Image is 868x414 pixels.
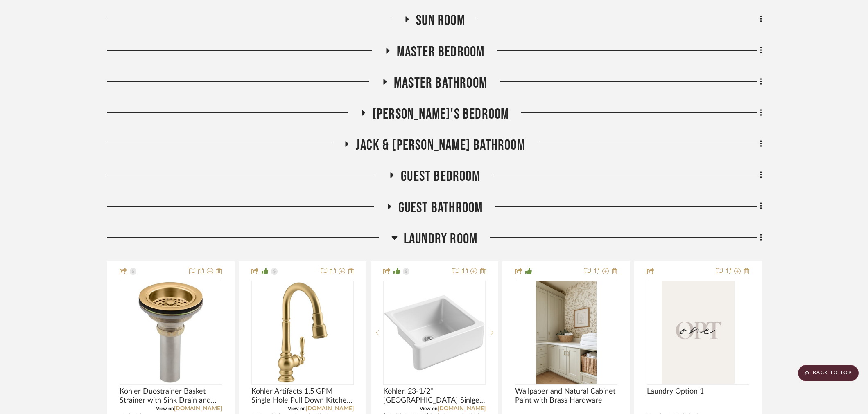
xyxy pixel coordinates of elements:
[356,137,525,154] span: Jack & [PERSON_NAME] Bathroom
[384,282,485,383] img: Kohler, 23-1/2" Whitehaven Farmhouse Sinlge Cast Iron, White
[515,387,617,405] span: Wallpaper and Natural Cabinet Paint with Brass Hardware
[156,406,174,411] span: View on
[404,230,477,248] span: Laundry Room
[398,199,483,217] span: Guest Bathroom
[174,406,222,412] a: [DOMAIN_NAME]
[306,406,354,412] a: [DOMAIN_NAME]
[120,387,222,405] span: Kohler Duostrainer Basket Strainer with Sink Drain and Tailpiece- Brushed Modern Brass
[662,281,735,384] img: Laundry Option 1
[416,12,465,29] span: Sun Room
[438,406,486,412] a: [DOMAIN_NAME]
[383,387,486,405] span: Kohler, 23-1/2" [GEOGRAPHIC_DATA] Sinlge Cast Iron, White
[252,282,353,383] img: Kohler Artifacts 1.5 GPM Single Hole Pull Down Kitchen Faucet
[120,282,221,383] img: Kohler Duostrainer Basket Strainer with Sink Drain and Tailpiece- Brushed Modern Brass
[536,281,596,384] img: Wallpaper and Natural Cabinet Paint with Brass Hardware
[288,406,306,411] span: View on
[384,281,485,384] div: 0
[420,406,438,411] span: View on
[647,387,704,396] span: Laundry Option 1
[401,168,480,185] span: Guest Bedroom
[798,365,859,381] scroll-to-top-button: BACK TO TOP
[397,43,485,61] span: Master Bedroom
[372,106,509,123] span: [PERSON_NAME]'s Bedroom
[251,387,354,405] span: Kohler Artifacts 1.5 GPM Single Hole Pull Down Kitchen Faucet
[394,74,487,92] span: Master Bathroom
